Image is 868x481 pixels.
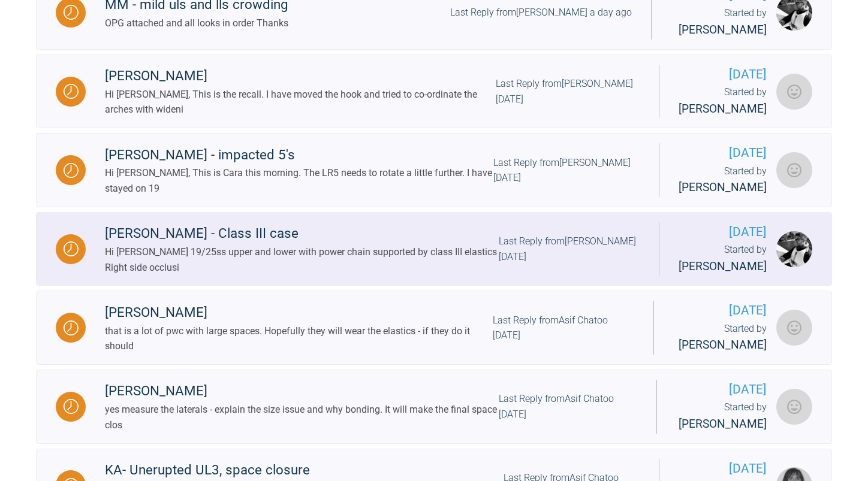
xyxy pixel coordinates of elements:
[493,155,640,186] div: Last Reply from [PERSON_NAME] [DATE]
[676,400,767,433] div: Started by
[679,222,767,242] span: [DATE]
[105,165,493,196] div: Hi [PERSON_NAME], This is Cara this morning. The LR5 needs to rotate a little further. I have sta...
[679,459,767,479] span: [DATE]
[671,5,767,39] div: Started by
[105,302,493,323] div: [PERSON_NAME]
[36,133,832,207] a: Waiting[PERSON_NAME] - impacted 5'sHi [PERSON_NAME], This is Cara this morning. The LR5 needs to ...
[679,23,767,37] span: [PERSON_NAME]
[36,291,832,365] a: Waiting[PERSON_NAME]that is a lot of pwc with large spaces. Hopefully they will wear the elastics...
[105,223,499,244] div: [PERSON_NAME] - Class III case
[105,323,493,354] div: that is a lot of pwc with large spaces. Hopefully they will wear the elastics - if they do it should
[493,313,635,343] div: Last Reply from Asif Chatoo [DATE]
[679,143,767,163] span: [DATE]
[64,5,79,20] img: Waiting
[499,234,640,264] div: Last Reply from [PERSON_NAME] [DATE]
[105,65,496,87] div: [PERSON_NAME]
[679,164,767,197] div: Started by
[499,391,637,422] div: Last Reply from Asif Chatoo [DATE]
[676,380,767,400] span: [DATE]
[105,244,499,275] div: Hi [PERSON_NAME] 19/25ss upper and lower with power chain supported by class III elastics Right s...
[496,76,640,107] div: Last Reply from [PERSON_NAME] [DATE]
[64,399,79,414] img: Waiting
[679,242,767,276] div: Started by
[776,152,812,188] img: Eamon OReilly
[105,87,496,117] div: Hi [PERSON_NAME], This is the recall. I have moved the hook and tried to co-ordinate the arches w...
[105,380,499,402] div: [PERSON_NAME]
[105,402,499,432] div: yes measure the laterals - explain the size issue and why bonding. It will make the final space clos
[36,55,832,129] a: Waiting[PERSON_NAME]Hi [PERSON_NAME], This is the recall. I have moved the hook and tried to co-o...
[776,74,812,110] img: Eamon OReilly
[679,84,767,118] div: Started by
[679,102,767,116] span: [PERSON_NAME]
[105,16,288,31] div: OPG attached and all looks in order Thanks
[776,231,812,267] img: David Birkin
[679,338,767,352] span: [PERSON_NAME]
[679,65,767,84] span: [DATE]
[673,321,767,355] div: Started by
[36,370,832,444] a: Waiting[PERSON_NAME]yes measure the laterals - explain the size issue and why bonding. It will ma...
[776,310,812,346] img: Eamon OReilly
[64,320,79,335] img: Waiting
[679,180,767,194] span: [PERSON_NAME]
[679,259,767,273] span: [PERSON_NAME]
[36,212,832,286] a: Waiting[PERSON_NAME] - Class III caseHi [PERSON_NAME] 19/25ss upper and lower with power chain su...
[105,144,493,166] div: [PERSON_NAME] - impacted 5's
[64,84,79,99] img: Waiting
[776,389,812,425] img: Eamon OReilly
[450,5,632,20] div: Last Reply from [PERSON_NAME] a day ago
[64,163,79,178] img: Waiting
[64,241,79,256] img: Waiting
[679,417,767,431] span: [PERSON_NAME]
[673,301,767,320] span: [DATE]
[105,459,504,481] div: KA- Unerupted UL3, space closure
